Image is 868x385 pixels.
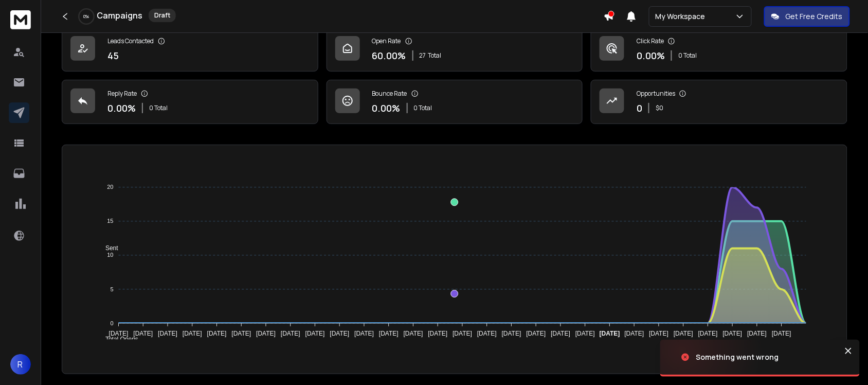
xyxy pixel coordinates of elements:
[591,27,847,72] a: Click Rate0.00%0 Total
[10,354,31,375] button: R
[527,330,546,338] tspan: [DATE]
[62,80,318,124] a: Reply Rate0.00%0 Total
[575,330,595,338] tspan: [DATE]
[107,184,113,190] tspan: 20
[231,330,251,338] tspan: [DATE]
[107,90,137,98] p: Reply Rate
[109,330,128,338] tspan: [DATE]
[330,330,349,338] tspan: [DATE]
[379,330,399,338] tspan: [DATE]
[98,336,138,343] span: Total Opens
[84,13,89,20] p: 0 %
[764,6,850,27] button: Get Free Credits
[660,329,763,385] img: image
[477,330,497,338] tspan: [DATE]
[107,218,113,224] tspan: 15
[62,27,318,72] a: Leads Contacted45
[372,101,401,115] p: 0.00 %
[372,90,407,98] p: Bounce Rate
[698,330,718,338] tspan: [DATE]
[637,37,664,45] p: Click Rate
[786,11,843,22] p: Get Free Credits
[625,330,644,338] tspan: [DATE]
[97,9,142,22] h1: Campaigns
[649,330,669,338] tspan: [DATE]
[207,330,226,338] tspan: [DATE]
[327,27,583,72] a: Open Rate60.00%27Total
[502,330,521,338] tspan: [DATE]
[256,330,276,338] tspan: [DATE]
[600,330,620,338] tspan: [DATE]
[678,51,697,60] p: 0 Total
[107,37,154,45] p: Leads Contacted
[428,330,448,338] tspan: [DATE]
[591,80,847,124] a: Opportunities0$0
[428,51,442,60] span: Total
[372,48,406,63] p: 60.00 %
[107,252,113,258] tspan: 10
[327,80,583,124] a: Bounce Rate0.00%0 Total
[110,286,113,292] tspan: 5
[183,330,202,338] tspan: [DATE]
[420,51,426,60] span: 27
[674,330,694,338] tspan: [DATE]
[107,48,119,63] p: 45
[696,352,779,362] div: Something went wrong
[98,244,118,252] span: Sent
[404,330,423,338] tspan: [DATE]
[149,9,176,22] div: Draft
[107,101,136,115] p: 0.00 %
[79,352,830,359] p: x-axis : Date(UTC)
[158,330,177,338] tspan: [DATE]
[772,330,792,338] tspan: [DATE]
[656,104,663,112] p: $ 0
[637,48,665,63] p: 0.00 %
[637,90,675,98] p: Opportunities
[110,320,113,326] tspan: 0
[656,11,710,22] p: My Workspace
[281,330,300,338] tspan: [DATE]
[354,330,374,338] tspan: [DATE]
[637,101,642,115] p: 0
[453,330,472,338] tspan: [DATE]
[149,104,168,112] p: 0 Total
[133,330,153,338] tspan: [DATE]
[748,330,767,338] tspan: [DATE]
[414,104,432,112] p: 0 Total
[372,37,401,45] p: Open Rate
[723,330,743,338] tspan: [DATE]
[305,330,325,338] tspan: [DATE]
[551,330,571,338] tspan: [DATE]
